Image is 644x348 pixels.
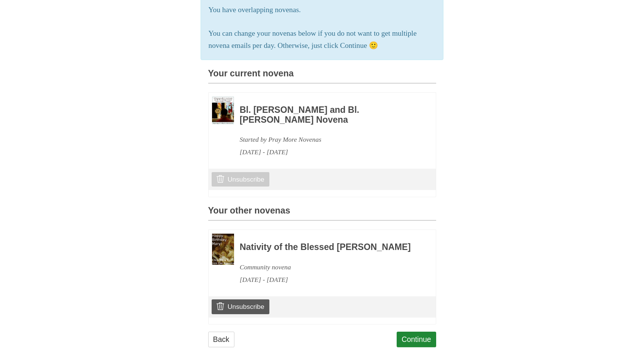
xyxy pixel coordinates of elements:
[208,332,234,347] a: Back
[208,69,436,84] h3: Your current novena
[240,261,415,274] div: Community novena
[209,27,436,52] p: You can change your novenas below if you do not want to get multiple novena emails per day. Other...
[212,172,269,187] a: Unsubscribe
[240,146,415,158] div: [DATE] - [DATE]
[212,96,234,124] img: Novena image
[209,4,436,16] p: You have overlapping novenas.
[212,234,234,265] img: Novena image
[240,105,415,125] h3: Bl. [PERSON_NAME] and Bl. [PERSON_NAME] Novena
[240,242,415,252] h3: Nativity of the Blessed [PERSON_NAME]
[212,299,269,314] a: Unsubscribe
[240,133,415,146] div: Started by Pray More Novenas
[397,332,436,347] a: Continue
[240,274,415,286] div: [DATE] - [DATE]
[208,206,436,221] h3: Your other novenas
